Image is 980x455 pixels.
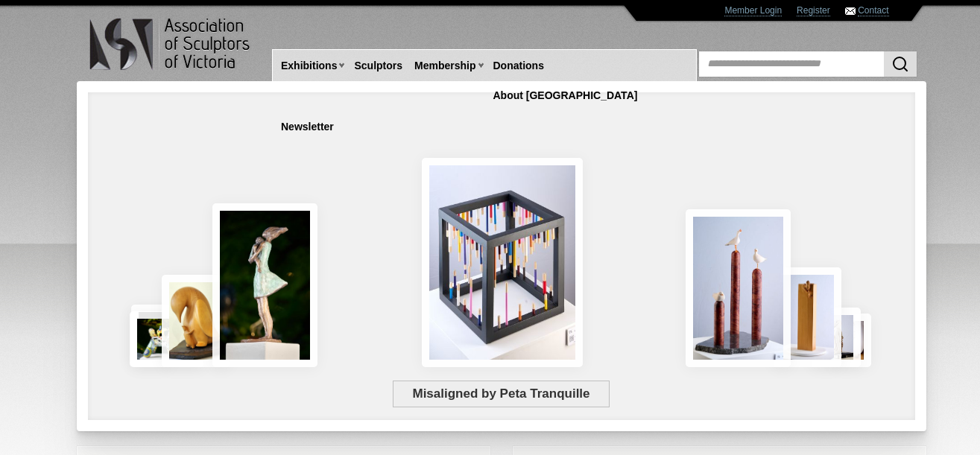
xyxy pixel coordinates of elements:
[89,15,253,74] img: logo.png
[348,52,408,80] a: Sculptors
[686,209,791,367] img: Rising Tides
[858,5,888,16] a: Contact
[275,52,343,80] a: Exhibitions
[487,52,550,80] a: Donations
[724,5,782,16] a: Member Login
[422,158,583,367] img: Misaligned
[275,113,340,141] a: Newsletter
[212,203,318,367] img: Connection
[845,7,856,15] img: Contact ASV
[891,55,909,73] img: Search
[797,5,830,16] a: Register
[487,82,644,109] a: About [GEOGRAPHIC_DATA]
[408,52,481,80] a: Membership
[393,381,610,407] span: Misaligned by Peta Tranquille
[774,267,841,367] img: Little Frog. Big Climb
